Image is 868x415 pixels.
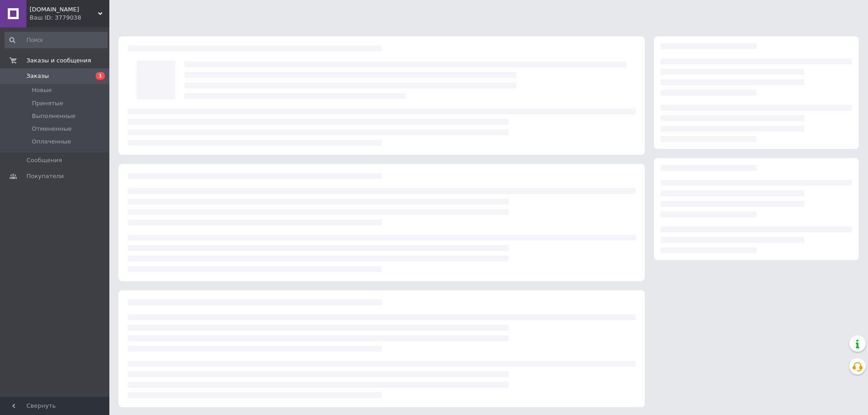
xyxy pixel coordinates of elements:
span: Заказы [26,72,49,80]
input: Поиск [5,32,108,48]
span: Lanosist.ua [30,5,98,14]
span: Принятые [32,99,63,108]
span: Заказы и сообщения [26,56,91,65]
span: Выполненные [32,112,76,120]
span: 1 [96,72,105,80]
span: Оплаченные [32,138,71,146]
span: Сообщения [26,156,62,164]
span: Отмененные [32,125,72,133]
span: Покупатели [26,172,64,180]
span: Новые [32,86,52,94]
div: Ваш ID: 3779038 [30,14,109,22]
